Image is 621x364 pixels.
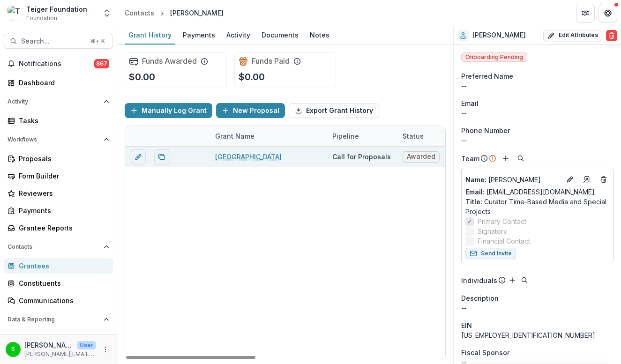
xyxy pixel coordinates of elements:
[397,126,467,146] div: Status
[407,153,435,161] span: Awarded
[19,296,105,305] div: Communications
[579,172,594,187] a: Go to contact
[461,348,509,357] span: Fiscal Sponsor
[4,239,113,254] button: Open Contacts
[289,103,379,118] button: Export Grant History
[19,223,105,233] div: Grantee Reports
[397,131,429,141] div: Status
[500,153,511,164] button: Add
[7,98,100,105] span: Activity
[465,187,595,197] a: Email: [EMAIL_ADDRESS][DOMAIN_NAME]
[465,198,482,206] span: Title :
[209,131,260,141] div: Grant Name
[4,258,113,274] a: Grantees
[461,320,472,330] p: EIN
[7,6,22,21] img: Teiger Foundation
[258,28,302,42] div: Documents
[7,244,100,250] span: Contacts
[26,4,87,14] div: Teiger Foundation
[461,154,479,163] p: Team
[465,175,561,185] a: Name: [PERSON_NAME]
[461,330,614,340] div: [US_EMPLOYER_IDENTIFICATION_NUMBER]
[24,350,96,358] p: [PERSON_NAME][EMAIL_ADDRESS][DOMAIN_NAME]
[478,236,530,246] span: Financial Contact
[327,131,365,141] div: Pipeline
[461,81,614,91] div: --
[465,248,516,259] button: Send Invite
[170,8,224,18] div: [PERSON_NAME]
[125,28,175,42] div: Grant History
[94,59,109,68] span: 867
[179,26,219,45] a: Payments
[327,126,397,146] div: Pipeline
[599,4,617,22] button: Get Help
[564,174,576,185] button: Edit
[21,37,84,45] span: Search...
[4,94,113,109] button: Open Activity
[606,30,617,41] button: Delete
[7,316,100,323] span: Data & Reporting
[507,275,518,286] button: Add
[598,174,609,185] button: Deletes
[216,103,285,118] button: New Proposal
[19,171,105,181] div: Form Builder
[4,151,113,166] a: Proposals
[19,60,94,68] span: Notifications
[121,6,158,20] a: Contacts
[461,303,614,313] p: --
[478,216,526,226] span: Primary Contact
[223,26,254,45] a: Activity
[4,275,113,291] a: Constituents
[576,4,595,22] button: Partners
[19,278,105,288] div: Constituents
[131,149,146,164] button: edit
[461,71,513,81] span: Preferred Name
[543,30,602,41] button: Edit Attributes
[19,188,105,198] div: Reviewers
[125,26,175,45] a: Grant History
[461,126,510,135] span: Phone Number
[4,113,113,128] a: Tasks
[4,312,113,327] button: Open Data & Reporting
[7,136,100,143] span: Workflows
[472,31,526,39] h2: [PERSON_NAME]
[478,226,507,236] span: Signatory
[515,153,526,164] button: Search
[125,103,212,118] button: Manually Log Grant
[100,4,113,22] button: Open entity switcher
[129,70,155,84] p: $0.00
[121,6,227,20] nav: breadcrumb
[142,57,197,66] h2: Funds Awarded
[19,78,105,88] div: Dashboard
[4,132,113,147] button: Open Workflows
[4,186,113,201] a: Reviewers
[209,126,327,146] div: Grant Name
[4,331,113,346] a: Dashboard
[239,70,265,84] p: $0.00
[519,275,530,286] button: Search
[306,28,333,42] div: Notes
[252,57,290,66] h2: Funds Paid
[461,52,527,62] span: Onboarding Pending
[179,28,219,42] div: Payments
[4,75,113,90] a: Dashboard
[306,26,333,45] a: Notes
[100,344,111,355] button: More
[24,340,73,350] p: [PERSON_NAME]
[19,334,105,343] div: Dashboard
[4,56,113,71] button: Notifications867
[461,98,479,108] span: Email
[77,341,96,349] p: User
[4,293,113,308] a: Communications
[4,220,113,236] a: Grantee Reports
[461,275,497,285] p: Individuals
[258,26,302,45] a: Documents
[465,176,486,184] span: Name :
[19,261,105,271] div: Grantees
[26,14,57,22] span: Foundation
[223,28,254,42] div: Activity
[461,293,499,303] span: Description
[19,154,105,163] div: Proposals
[465,188,485,196] span: Email:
